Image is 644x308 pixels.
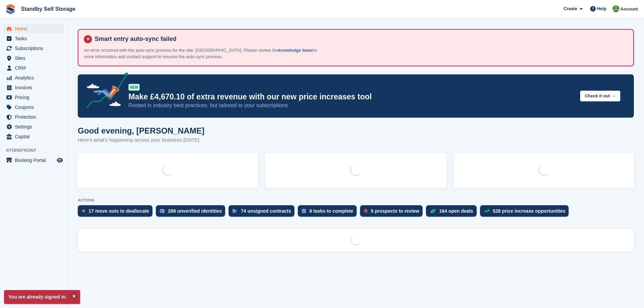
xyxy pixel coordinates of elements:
div: 5 prospects to review [371,208,419,214]
button: Check it out → [580,91,620,102]
a: 288 unverified identities [156,205,229,220]
img: task-75834270c22a3079a89374b754ae025e5fb1db73e45f91037f5363f120a921f8.svg [302,209,306,213]
a: menu [3,122,64,132]
span: Settings [15,122,55,132]
p: Here's what's happening across your business [DATE] [78,136,205,144]
div: 164 open deals [439,208,473,214]
a: Standby Self Storage [18,3,78,15]
a: menu [3,112,64,122]
img: stora-icon-8386f47178a22dfd0bd8f6a31ec36ba5ce8667c1dd55bd0f319d3a0aa187defe.svg [5,4,16,14]
div: 17 move outs to deallocate [89,208,149,214]
img: price_increase_opportunities-93ffe204e8149a01c8c9dc8f82e8f89637d9d84a8eef4429ea346261dce0b2c0.svg [484,209,490,212]
span: Help [597,5,606,12]
img: Steve Hambridge [613,5,619,12]
img: deal-1b604bf984904fb50ccaf53a9ad4b4a5d6e5aea283cecdc64d6e3604feb123c2.svg [430,209,436,213]
a: menu [3,83,64,92]
p: An error occurred with the auto-sync process for the site: [GEOGRAPHIC_DATA]. Please review the f... [84,47,320,60]
a: menu [3,44,64,53]
a: 9 tasks to complete [298,205,360,220]
a: menu [3,156,64,165]
img: prospect-51fa495bee0391a8d652442698ab0144808aea92771e9ea1ae160a38d050c398.svg [364,209,367,213]
a: Preview store [56,156,64,164]
h4: Smart entry auto-sync failed [92,35,628,43]
div: NEW [128,84,140,91]
a: menu [3,132,64,141]
a: menu [3,102,64,112]
span: Create [564,5,577,12]
span: Sites [15,53,55,63]
div: 288 unverified identities [168,208,222,214]
span: CRM [15,63,55,73]
span: Protection [15,112,55,122]
p: Rooted in industry best practices, but tailored to your subscriptions. [128,102,575,109]
a: 5 prospects to review [360,205,426,220]
p: Make £4,670.10 of extra revenue with our new price increases tool [128,92,575,102]
a: menu [3,24,64,33]
span: Invoices [15,83,55,92]
span: Tasks [15,34,55,43]
a: menu [3,63,64,73]
img: verify_identity-adf6edd0f0f0b5bbfe63781bf79b02c33cf7c696d77639b501bdc392416b5a36.svg [160,209,165,213]
a: 17 move outs to deallocate [78,205,156,220]
h1: Good evening, [PERSON_NAME] [78,126,205,135]
span: Analytics [15,73,55,82]
span: Subscriptions [15,44,55,53]
img: contract_signature_icon-13c848040528278c33f63329250d36e43548de30e8caae1d1a13099fd9432cc5.svg [233,209,237,213]
a: 528 price increase opportunities [480,205,572,220]
span: Booking Portal [15,156,55,165]
a: 164 open deals [426,205,480,220]
span: Capital [15,132,55,141]
span: Coupons [15,102,55,112]
span: Pricing [15,93,55,102]
p: ACTIONS [78,198,634,203]
img: price-adjustments-announcement-icon-8257ccfd72463d97f412b2fc003d46551f7dbcb40ab6d574587a9cd5c0d94... [81,72,128,111]
p: You are already signed in. [4,290,80,304]
div: 74 unsigned contracts [241,208,291,214]
div: 9 tasks to complete [309,208,353,214]
span: Storefront [6,147,67,154]
a: 74 unsigned contracts [229,205,298,220]
a: menu [3,34,64,43]
a: menu [3,53,64,63]
div: 528 price increase opportunities [493,208,566,214]
a: knowledge base [278,48,312,53]
a: menu [3,73,64,82]
img: move_outs_to_deallocate_icon-f764333ba52eb49d3ac5e1228854f67142a1ed5810a6f6cc68b1a99e826820c5.svg [82,209,85,213]
a: menu [3,93,64,102]
span: Account [620,6,638,13]
span: Home [15,24,55,33]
